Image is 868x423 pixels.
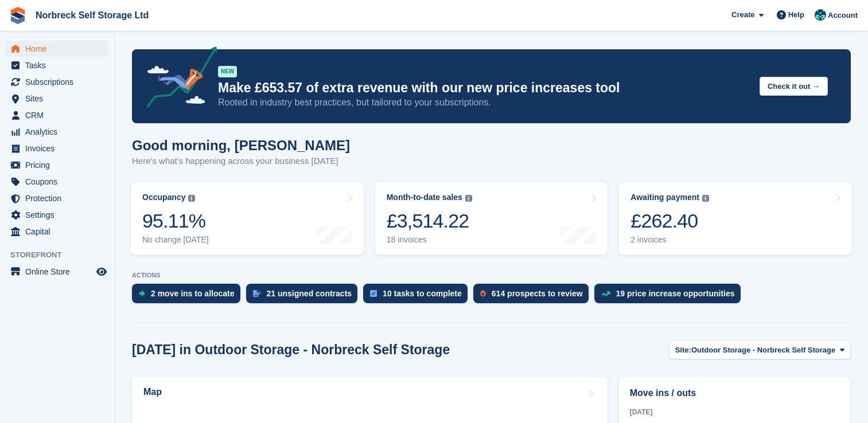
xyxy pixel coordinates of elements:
[137,46,217,112] img: price-adjustments-announcement-icon-8257ccfd72463d97f412b2fc003d46551f7dbcb40ab6d574587a9cd5c0d94...
[132,138,350,153] h1: Good morning, [PERSON_NAME]
[6,157,108,173] a: menu
[675,344,691,356] span: Site:
[669,340,851,359] button: Site: Outdoor Storage - Norbreck Self Storage
[6,74,108,90] a: menu
[218,96,750,109] p: Rooted in industry best practices, but tailored to your subscriptions.
[6,174,108,190] a: menu
[218,66,237,77] div: NEW
[139,290,145,297] img: move_ins_to_allocate_icon-fdf77a2bb77ea45bf5b3d319d69a93e2d87916cf1d5bf7949dd705db3b84f3ca.svg
[25,57,94,73] span: Tasks
[630,407,840,417] div: [DATE]
[6,124,108,140] a: menu
[25,264,94,280] span: Online Store
[131,182,364,255] a: Occupancy 95.11% No change [DATE]
[6,140,108,156] a: menu
[267,289,352,298] div: 21 unsigned contracts
[473,284,594,309] a: 614 prospects to review
[253,290,261,297] img: contract_signature_icon-13c848040528278c33f63329250d36e43548de30e8caae1d1a13099fd9432cc5.svg
[25,107,94,123] span: CRM
[31,6,153,25] a: Norbreck Self Storage Ltd
[815,9,826,21] img: Sally King
[25,41,94,57] span: Home
[691,344,835,356] span: Outdoor Storage - Norbreck Self Storage
[387,235,472,245] div: 18 invoices
[95,265,108,279] a: Preview store
[25,140,94,156] span: Invoices
[6,190,108,206] a: menu
[132,272,851,279] p: ACTIONS
[363,284,473,309] a: 10 tasks to complete
[6,41,108,57] a: menu
[25,91,94,107] span: Sites
[132,284,246,309] a: 2 move ins to allocate
[6,264,108,280] a: menu
[630,193,699,202] div: Awaiting payment
[151,289,235,298] div: 2 move ins to allocate
[25,207,94,223] span: Settings
[25,174,94,190] span: Coupons
[630,386,840,400] h2: Move ins / outs
[142,193,185,202] div: Occupancy
[619,182,852,255] a: Awaiting payment £262.40 2 invoices
[6,57,108,73] a: menu
[142,209,209,233] div: 95.11%
[10,249,114,261] span: Storefront
[246,284,364,309] a: 21 unsigned contracts
[370,290,377,297] img: task-75834270c22a3079a89374b754ae025e5fb1db73e45f91037f5363f120a921f8.svg
[788,9,804,21] span: Help
[630,209,709,233] div: £262.40
[828,10,858,21] span: Account
[25,190,94,206] span: Protection
[25,157,94,173] span: Pricing
[218,80,750,96] p: Make £653.57 of extra revenue with our new price increases tool
[731,9,754,21] span: Create
[132,155,350,168] p: Here's what's happening across your business [DATE]
[387,209,472,233] div: £3,514.22
[25,74,94,90] span: Subscriptions
[143,387,162,397] h2: Map
[6,91,108,107] a: menu
[760,77,828,96] button: Check it out →
[702,195,709,202] img: icon-info-grey-7440780725fd019a000dd9b08b2336e03edf1995a4989e88bcd33f0948082b44.svg
[492,289,583,298] div: 614 prospects to review
[465,195,472,202] img: icon-info-grey-7440780725fd019a000dd9b08b2336e03edf1995a4989e88bcd33f0948082b44.svg
[387,193,462,202] div: Month-to-date sales
[480,290,486,297] img: prospect-51fa495bee0391a8d652442698ab0144808aea92771e9ea1ae160a38d050c398.svg
[630,235,709,245] div: 2 invoices
[188,195,195,202] img: icon-info-grey-7440780725fd019a000dd9b08b2336e03edf1995a4989e88bcd33f0948082b44.svg
[601,291,610,296] img: price_increase_opportunities-93ffe204e8149a01c8c9dc8f82e8f89637d9d84a8eef4429ea346261dce0b2c0.svg
[25,124,94,140] span: Analytics
[9,7,26,24] img: stora-icon-8386f47178a22dfd0bd8f6a31ec36ba5ce8667c1dd55bd0f319d3a0aa187defe.svg
[132,342,450,358] h2: [DATE] in Outdoor Storage - Norbreck Self Storage
[616,289,735,298] div: 19 price increase opportunities
[142,235,209,245] div: No change [DATE]
[25,224,94,240] span: Capital
[383,289,462,298] div: 10 tasks to complete
[594,284,746,309] a: 19 price increase opportunities
[6,224,108,240] a: menu
[375,182,608,255] a: Month-to-date sales £3,514.22 18 invoices
[6,107,108,123] a: menu
[6,207,108,223] a: menu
